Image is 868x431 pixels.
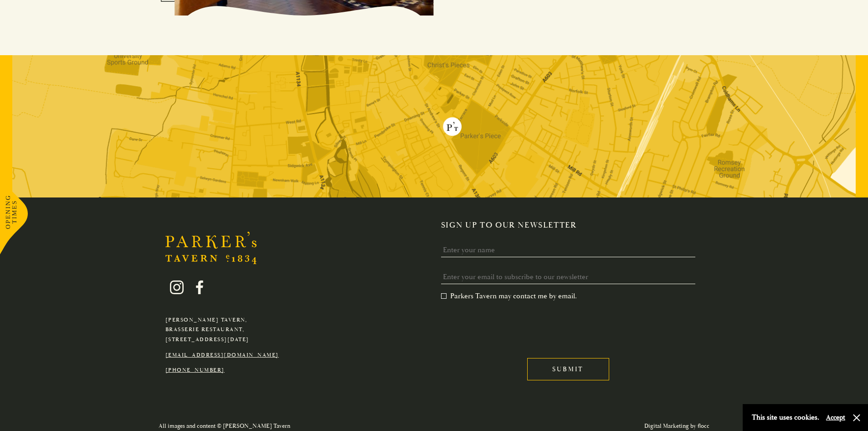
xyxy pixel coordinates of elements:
[12,55,856,197] img: map
[441,308,580,343] iframe: reCAPTCHA
[165,367,225,374] a: [PHONE_NUMBER]
[644,422,709,430] a: Digital Marketing by flocc
[852,413,861,422] button: Close and accept
[527,358,609,380] input: Submit
[441,270,696,284] input: Enter your email to subscribe to our newsletter
[826,413,845,422] button: Accept
[441,291,577,301] label: Parkers Tavern may contact me by email.
[441,243,696,257] input: Enter your name
[441,220,703,230] h2: Sign up to our newsletter
[752,411,819,424] p: This site uses cookies.
[165,352,279,358] a: [EMAIL_ADDRESS][DOMAIN_NAME]
[165,315,279,345] p: [PERSON_NAME] Tavern, Brasserie Restaurant, [STREET_ADDRESS][DATE]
